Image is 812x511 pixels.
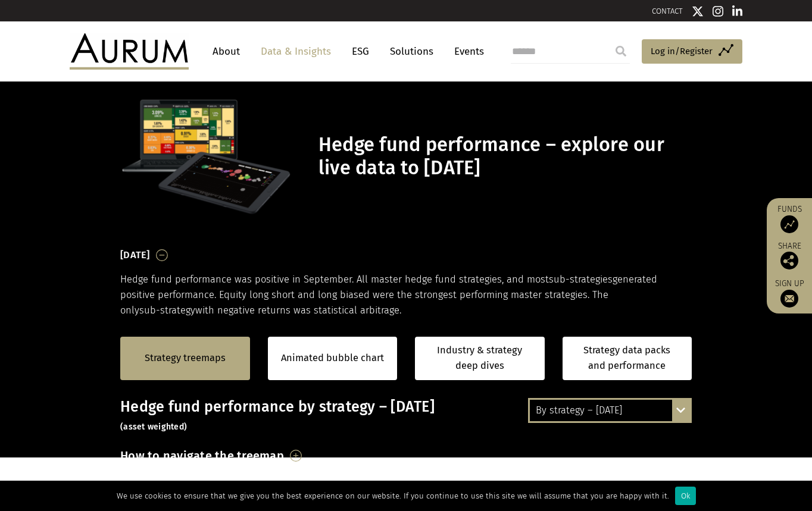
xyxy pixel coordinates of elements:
img: Sign up to our newsletter [780,290,798,308]
a: Solutions [384,40,439,62]
h1: Hedge fund performance – explore our live data to [DATE] [318,133,689,180]
small: (asset weighted) [120,422,187,432]
h3: [DATE] [120,246,150,264]
input: Submit [609,39,633,63]
a: Data & Insights [255,40,337,62]
div: Share [773,242,806,269]
div: By strategy – [DATE] [530,400,690,421]
span: sub-strategy [139,305,195,316]
a: ESG [346,40,375,62]
img: Linkedin icon [732,5,743,17]
a: Strategy data packs and performance [563,337,692,380]
a: Sign up [773,278,806,308]
a: Funds [773,204,806,233]
p: Hedge fund performance was positive in September. All master hedge fund strategies, and most gene... [120,272,692,319]
a: Events [448,40,484,62]
a: CONTACT [652,7,683,15]
img: Share this post [780,252,798,269]
h3: Hedge fund performance by strategy – [DATE] [120,398,692,434]
div: Ok [675,487,696,505]
img: Access Funds [780,215,798,233]
h3: How to navigate the treemap [120,446,284,466]
a: Animated bubble chart [281,350,384,366]
a: About [207,40,246,62]
a: Log in/Register [642,39,742,64]
img: Instagram icon [713,5,723,17]
span: sub-strategies [549,274,613,285]
img: Aurum [70,33,189,69]
a: Industry & strategy deep dives [415,337,545,380]
span: Log in/Register [651,44,713,58]
a: Strategy treemaps [145,350,226,366]
img: Twitter icon [692,5,704,17]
